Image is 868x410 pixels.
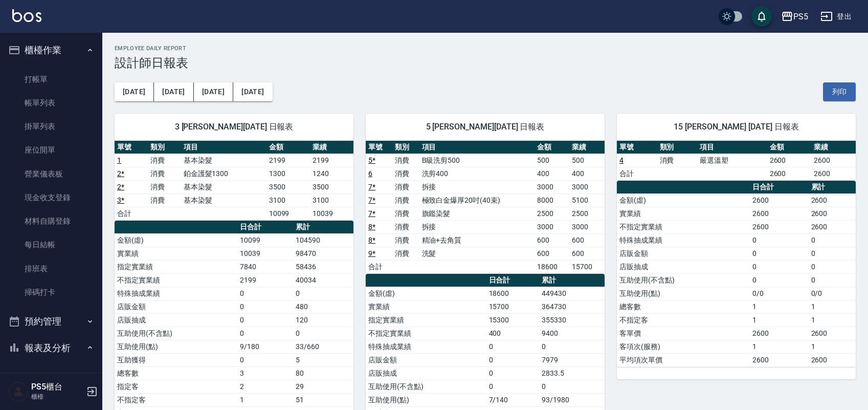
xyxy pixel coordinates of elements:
td: 5 [293,353,353,366]
span: 5 [PERSON_NAME][DATE] 日報表 [378,122,592,132]
th: 項目 [419,141,535,154]
p: 櫃檯 [31,392,83,401]
td: 0 [750,260,809,273]
td: 29 [293,380,353,393]
th: 業績 [811,141,856,154]
td: 極致白金爆厚20吋(40束) [419,193,535,207]
button: 預約管理 [4,308,98,335]
td: 特殊抽成業績 [366,340,486,353]
th: 累計 [539,274,605,287]
th: 業績 [569,141,605,154]
td: 金額(虛) [617,193,750,207]
td: 7840 [237,260,294,273]
td: 0 [293,327,353,340]
td: 2500 [535,207,570,220]
td: 不指定客 [617,313,750,327]
td: 400 [569,167,605,180]
td: 互助使用(不含點) [366,380,486,393]
td: 實業績 [115,247,237,260]
a: 排班表 [4,257,98,280]
td: 15700 [569,260,605,273]
td: 消費 [392,167,419,180]
td: 3500 [266,180,310,193]
td: 0 [750,247,809,260]
td: 0 [486,366,540,380]
button: [DATE] [154,82,193,101]
td: 0/0 [750,287,809,300]
td: 基本染髮 [181,180,266,193]
td: 金額(虛) [115,233,237,247]
td: 33/660 [293,340,353,353]
h2: Employee Daily Report [115,45,856,52]
td: 不指定實業績 [617,220,750,233]
button: 報表及分析 [4,335,98,361]
a: 掃碼打卡 [4,280,98,304]
span: 15 [PERSON_NAME] [DATE] 日報表 [629,122,843,132]
td: 2600 [750,220,809,233]
td: 指定客 [115,380,237,393]
td: 0 [750,273,809,287]
td: 40034 [293,273,353,287]
button: PS5 [777,6,812,27]
td: 18600 [535,260,570,273]
td: 2500 [569,207,605,220]
td: 金額(虛) [366,287,486,300]
td: 1 [750,340,809,353]
td: 實業績 [366,300,486,313]
td: 1 [809,313,856,327]
td: 2199 [266,154,310,167]
img: Logo [12,9,41,22]
th: 單號 [366,141,392,154]
td: 互助使用(點) [115,340,237,353]
td: 2 [237,380,294,393]
td: 0 [293,287,353,300]
td: 1 [750,300,809,313]
td: 消費 [392,233,419,247]
td: 0 [486,353,540,366]
table: a dense table [617,141,856,181]
a: 6 [368,169,372,178]
td: 3 [237,366,294,380]
td: 8000 [535,193,570,207]
td: 0/0 [809,287,856,300]
td: 消費 [148,154,181,167]
td: 2833.5 [539,366,605,380]
td: 7979 [539,353,605,366]
td: 1300 [266,167,310,180]
td: 500 [535,154,570,167]
th: 類別 [657,141,698,154]
th: 金額 [266,141,310,154]
td: 店販金額 [115,300,237,313]
td: 2600 [811,167,856,180]
td: 消費 [148,167,181,180]
td: 1 [809,300,856,313]
td: 93/1980 [539,393,605,406]
td: 2600 [750,193,809,207]
td: 消費 [392,220,419,233]
td: 1240 [310,167,353,180]
td: 0 [237,353,294,366]
td: 店販抽成 [115,313,237,327]
td: 特殊抽成業績 [115,287,237,300]
td: 3500 [310,180,353,193]
th: 類別 [148,141,181,154]
td: 3000 [535,180,570,193]
button: [DATE] [115,82,154,101]
td: 51 [293,393,353,406]
td: 7/140 [486,393,540,406]
td: 9/180 [237,340,294,353]
td: 98470 [293,247,353,260]
td: 600 [569,247,605,260]
td: 2600 [809,193,856,207]
td: 店販抽成 [366,366,486,380]
span: 3 [PERSON_NAME][DATE] 日報表 [127,122,341,132]
td: 消費 [392,193,419,207]
td: 總客數 [617,300,750,313]
td: 洗剪400 [419,167,535,180]
td: 合計 [115,207,148,220]
th: 單號 [115,141,148,154]
td: B級洗剪500 [419,154,535,167]
td: 總客數 [115,366,237,380]
td: 104590 [293,233,353,247]
td: 2600 [750,353,809,366]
